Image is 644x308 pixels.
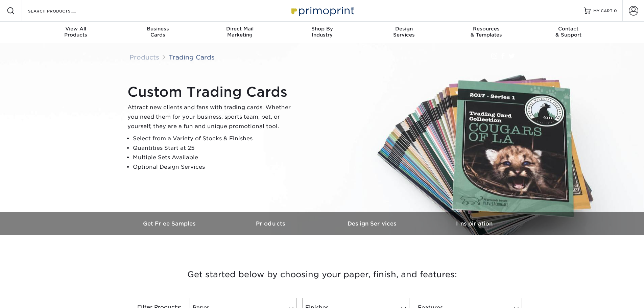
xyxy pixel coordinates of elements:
[117,26,199,32] span: Business
[445,26,527,32] span: Resources
[199,26,281,32] span: Direct Mail
[424,220,525,227] h3: Inspiration
[322,212,424,235] a: Design Services
[117,26,199,38] div: Cards
[199,22,281,43] a: Direct MailMarketing
[35,22,117,43] a: View AllProducts
[281,26,363,38] div: Industry
[169,53,215,61] a: Trading Cards
[281,26,363,32] span: Shop By
[424,212,525,235] a: Inspiration
[322,220,424,227] h3: Design Services
[27,7,93,15] input: SEARCH PRODUCTS.....
[199,26,281,38] div: Marketing
[119,212,221,235] a: Get Free Samples
[445,26,527,38] div: & Templates
[221,212,322,235] a: Products
[133,134,296,143] li: Select from a Variety of Stocks & Finishes
[119,220,221,227] h3: Get Free Samples
[124,259,520,290] h3: Get started below by choosing your paper, finish, and features:
[127,84,296,100] h1: Custom Trading Cards
[527,22,610,43] a: Contact& Support
[133,143,296,153] li: Quantities Start at 25
[445,22,527,43] a: Resources& Templates
[133,153,296,162] li: Multiple Sets Available
[593,8,613,14] span: MY CART
[281,22,363,43] a: Shop ByIndustry
[614,8,617,13] span: 0
[363,22,445,43] a: DesignServices
[35,26,117,38] div: Products
[527,26,610,32] span: Contact
[35,26,117,32] span: View All
[129,53,159,61] a: Products
[117,22,199,43] a: BusinessCards
[221,220,322,227] h3: Products
[527,26,610,38] div: & Support
[288,3,356,18] img: Primoprint
[127,103,296,131] p: Attract new clients and fans with trading cards. Whether you need them for your business, sports ...
[133,162,296,172] li: Optional Design Services
[363,26,445,38] div: Services
[363,26,445,32] span: Design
